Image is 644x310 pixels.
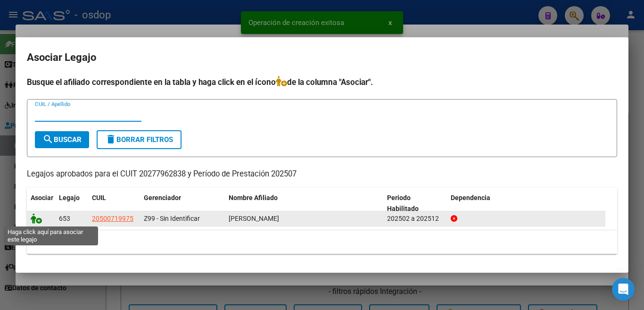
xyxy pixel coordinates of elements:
datatable-header-cell: Nombre Afiliado [225,188,383,219]
span: Legajo [59,194,80,201]
button: Borrar Filtros [97,130,182,149]
span: Nombre Afiliado [229,194,278,201]
div: 202502 a 202512 [387,213,443,224]
button: Buscar [35,131,89,148]
datatable-header-cell: Dependencia [447,188,605,219]
div: 1 registros [27,230,617,254]
datatable-header-cell: Legajo [55,188,88,219]
h2: Asociar Legajo [27,49,617,67]
span: OBERTO HOMERO BENJAMIN [229,215,279,222]
span: Borrar Filtros [105,135,173,144]
span: CUIL [92,194,106,201]
span: Asociar [31,194,53,201]
p: Legajos aprobados para el CUIT 20277962838 y Período de Prestación 202507 [27,168,617,180]
span: 20500719975 [92,215,133,222]
span: Periodo Habilitado [387,194,419,212]
datatable-header-cell: CUIL [88,188,140,219]
span: 653 [59,215,70,222]
span: Dependencia [451,194,490,201]
datatable-header-cell: Asociar [27,188,55,219]
span: Z99 - Sin Identificar [144,215,200,222]
span: Buscar [42,135,82,144]
h4: Busque el afiliado correspondiente en la tabla y haga click en el ícono de la columna "Asociar". [27,76,617,88]
datatable-header-cell: Periodo Habilitado [383,188,447,219]
span: Gerenciador [144,194,181,201]
mat-icon: search [42,134,54,145]
datatable-header-cell: Gerenciador [140,188,225,219]
div: Open Intercom Messenger [612,278,635,301]
mat-icon: delete [105,134,116,145]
